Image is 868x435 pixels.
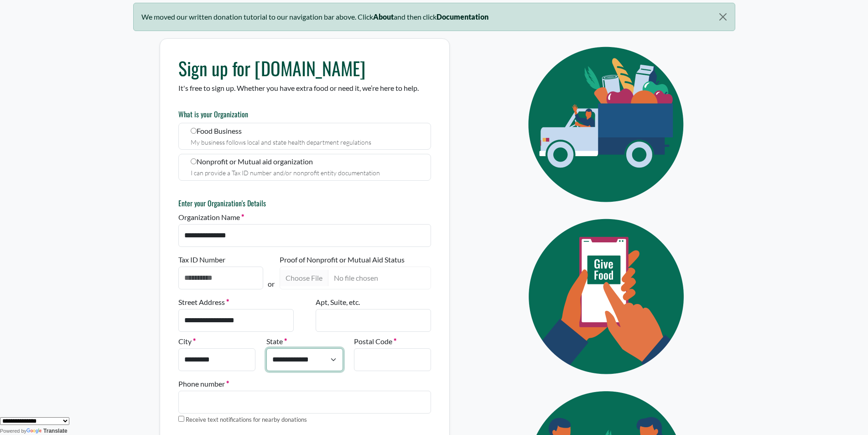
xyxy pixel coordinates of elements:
img: Eye Icon [508,210,708,383]
small: My business follows local and state health department regulations [191,138,371,146]
label: Proof of Nonprofit or Mutual Aid Status [280,254,405,265]
b: About [373,12,394,21]
h6: Enter your Organization's Details [178,199,431,208]
label: Postal Code [354,336,396,347]
label: Phone number [178,378,229,389]
button: Close [711,3,734,31]
img: Eye Icon [508,38,708,210]
input: Nonprofit or Mutual aid organization I can provide a Tax ID number and/or nonprofit entity docume... [191,158,197,164]
label: Apt, Suite, etc. [316,297,360,308]
label: State [266,336,287,347]
label: Organization Name [178,212,244,223]
label: Food Business [178,123,431,150]
a: Translate [26,428,68,434]
h1: Sign up for [DOMAIN_NAME] [178,57,431,79]
h6: What is your Organization [178,110,431,119]
label: Nonprofit or Mutual aid organization [178,154,431,181]
div: We moved our written donation tutorial to our navigation bar above. Click and then click [133,3,735,31]
img: Google Translate [26,428,43,435]
b: Documentation [437,12,489,21]
small: I can provide a Tax ID number and/or nonprofit entity documentation [191,169,380,177]
label: Tax ID Number [178,254,225,265]
p: or [268,278,275,289]
label: Street Address [178,297,229,308]
p: It's free to sign up. Whether you have extra food or need it, we’re here to help. [178,83,431,94]
label: City [178,336,196,347]
input: Food Business My business follows local and state health department regulations [191,128,197,134]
